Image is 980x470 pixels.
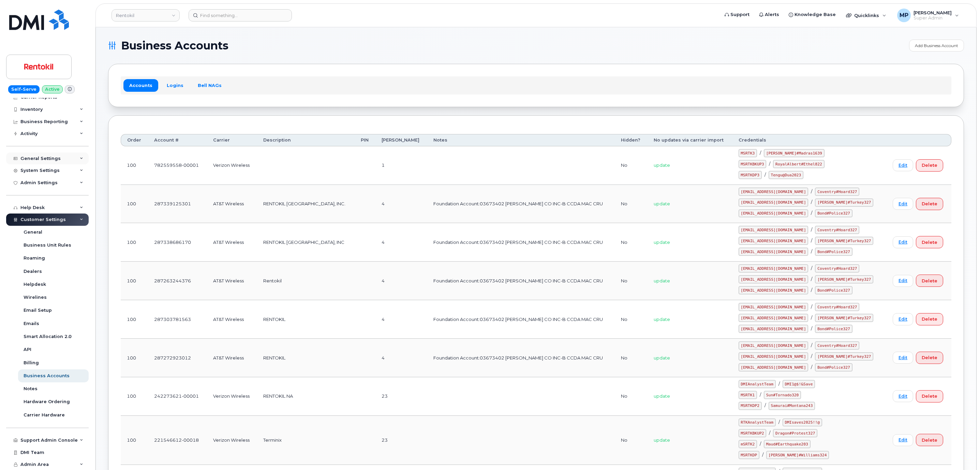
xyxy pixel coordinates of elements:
span: / [811,326,812,331]
td: 287272923012 [148,339,207,377]
td: 100 [121,416,148,465]
td: Foundation Account:03673402 [PERSON_NAME] CO INC-B CCDA MAC CRU [427,262,615,300]
td: AT&T Wireless [207,185,257,223]
span: Business Accounts [121,41,228,51]
code: MSRTKBKUP3 [739,160,767,168]
th: Hidden? [615,134,648,146]
span: update [654,239,670,245]
span: Delete [922,316,937,322]
a: Edit [893,159,913,171]
td: 4 [375,223,427,262]
span: Delete [922,437,937,443]
span: / [811,342,812,348]
td: 287303781563 [148,300,207,339]
span: Delete [922,162,937,168]
span: Delete [922,354,937,361]
code: [PERSON_NAME]#Turkey327 [815,352,873,361]
th: Carrier [207,134,257,146]
td: 287263244376 [148,262,207,300]
code: MSRTK1 [739,391,757,399]
td: Verizon Wireless [207,146,257,185]
span: / [811,265,812,271]
td: Verizon Wireless [207,416,257,465]
td: 782559558-00001 [148,146,207,185]
td: 100 [121,223,148,262]
code: Coventry#Hoard327 [815,188,859,196]
code: [EMAIL_ADDRESS][DOMAIN_NAME] [739,199,808,207]
td: RENTOKIL NA [257,377,355,416]
code: Bond#Police327 [815,325,852,333]
th: Description [257,134,355,146]
td: Foundation Account:03673402 [PERSON_NAME] CO INC-B CCDA MAC CRU [427,300,615,339]
td: No [615,262,648,300]
button: Delete [916,434,943,446]
code: DMIAnalystTeam [739,380,776,388]
td: 100 [121,300,148,339]
code: MSRTKBKUP2 [739,429,767,437]
td: AT&T Wireless [207,339,257,377]
code: Sun#Tornado320 [764,391,801,399]
td: 4 [375,262,427,300]
td: 23 [375,416,427,465]
span: / [762,452,763,457]
a: Edit [893,236,913,248]
button: Delete [916,198,943,210]
td: No [615,185,648,223]
code: [PERSON_NAME]#Williams324 [766,451,829,459]
button: Delete [916,313,943,325]
td: RENTOKIL [GEOGRAPHIC_DATA], INC. [257,185,355,223]
td: AT&T Wireless [207,223,257,262]
code: [EMAIL_ADDRESS][DOMAIN_NAME] [739,248,808,256]
a: Edit [893,390,913,402]
code: DMIsaves2025!!@ [783,418,822,427]
span: / [811,353,812,359]
td: No [615,339,648,377]
code: [EMAIL_ADDRESS][DOMAIN_NAME] [739,237,808,245]
code: [PERSON_NAME]#Turkey327 [815,314,873,322]
td: AT&T Wireless [207,262,257,300]
span: / [811,315,812,320]
td: 287339125301 [148,185,207,223]
span: Delete [922,393,937,399]
td: No [615,377,648,416]
button: Delete [916,352,943,364]
span: / [811,189,812,194]
code: [EMAIL_ADDRESS][DOMAIN_NAME] [739,275,808,283]
td: Rentokil [257,262,355,300]
span: / [811,210,812,216]
td: No [615,416,648,465]
code: Bond#Police327 [815,248,852,256]
span: Delete [922,201,937,207]
td: 1 [375,146,427,185]
span: update [654,278,670,283]
code: Samurai#Montana243 [769,402,815,410]
code: MSRTK3 [739,149,757,157]
th: No updates via carrier import [648,134,732,146]
span: / [811,199,812,205]
th: Credentials [732,134,887,146]
span: / [811,287,812,293]
td: Foundation Account:03673402 [PERSON_NAME] CO INC-B CCDA MAC CRU [427,339,615,377]
code: [PERSON_NAME]#Madras1639 [764,149,825,157]
span: / [760,441,761,446]
td: AT&T Wireless [207,300,257,339]
span: Delete [922,278,937,284]
span: / [811,364,812,370]
span: / [811,276,812,282]
code: [PERSON_NAME]#Turkey327 [815,237,873,245]
a: Edit [893,434,913,446]
span: update [654,437,670,443]
span: / [778,419,780,425]
span: / [760,392,761,397]
code: Bond#Police327 [815,209,852,218]
code: [EMAIL_ADDRESS][DOMAIN_NAME] [739,352,808,361]
code: RTKAnalystTeam [739,418,776,427]
th: Order [121,134,148,146]
th: [PERSON_NAME] [375,134,427,146]
code: Tengu@Dua2023 [769,171,803,179]
a: Edit [893,352,913,364]
span: update [654,162,670,168]
button: Delete [916,275,943,287]
code: Coventry#Hoard327 [815,226,859,234]
td: 4 [375,185,427,223]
